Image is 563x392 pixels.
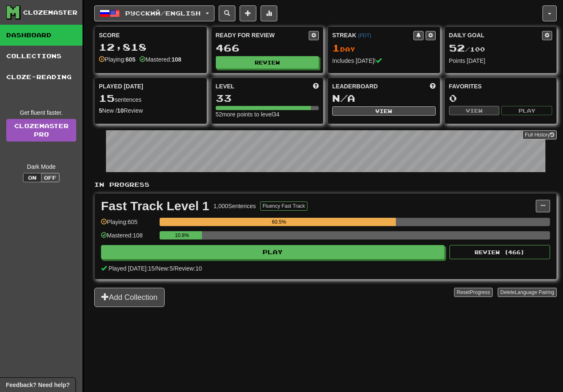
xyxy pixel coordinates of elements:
[449,93,553,103] div: 0
[449,82,553,90] div: Favorites
[260,201,307,211] button: Fluency Fast Track
[99,92,115,104] span: 15
[332,31,413,39] div: Streak
[332,92,355,104] span: N/A
[139,55,181,64] div: Mastered:
[449,31,542,40] div: Daily Goal
[6,119,76,142] a: ClozemasterPro
[216,110,319,119] div: 52 more points to level 34
[173,265,175,272] span: /
[332,82,378,90] span: Leaderboard
[94,288,165,307] button: Add Collection
[162,231,201,240] div: 10.8%
[501,106,552,115] button: Play
[240,5,256,21] button: Add sentence to collection
[23,8,77,17] div: Clozemaster
[332,43,436,54] div: Day
[41,173,59,182] button: Off
[214,202,256,210] div: 1,000 Sentences
[454,288,492,297] button: ResetProgress
[449,46,485,53] span: / 100
[126,56,135,63] strong: 605
[498,288,557,297] button: DeleteLanguage Pairing
[219,5,235,21] button: Search sentences
[162,218,396,226] div: 60.5%
[449,245,550,259] button: Review (466)
[99,42,202,52] div: 12,818
[216,93,319,103] div: 33
[175,265,202,272] span: Review: 10
[108,265,155,272] span: Played [DATE]: 15
[216,56,319,69] button: Review
[101,245,444,259] button: Play
[99,31,202,39] div: Score
[332,57,436,65] div: Includes [DATE]!
[261,5,277,21] button: More stats
[94,5,214,21] button: Русский/English
[155,265,156,272] span: /
[6,108,76,117] div: Get fluent faster.
[332,42,340,54] span: 1
[125,10,201,17] span: Русский / English
[216,31,309,39] div: Ready for Review
[101,200,209,212] div: Fast Track Level 1
[430,82,436,90] span: This week in points, UTC
[99,106,202,115] div: New / Review
[99,93,202,104] div: sentences
[101,231,155,245] div: Mastered: 108
[216,43,319,53] div: 466
[216,82,235,90] span: Level
[117,107,124,114] strong: 10
[515,289,554,295] span: Language Pairing
[156,265,173,272] span: New: 5
[6,162,76,171] div: Dark Mode
[23,173,41,182] button: On
[101,218,155,232] div: Playing: 605
[470,289,490,295] span: Progress
[449,57,553,65] div: Points [DATE]
[313,82,319,90] span: Score more points to level up
[522,130,557,139] button: Full History
[99,107,102,114] strong: 5
[332,106,436,116] button: View
[171,56,181,63] strong: 108
[94,181,557,189] p: In Progress
[449,42,465,54] span: 52
[99,55,135,64] div: Playing:
[6,381,70,389] span: Open feedback widget
[358,33,371,39] a: (PDT)
[99,82,143,90] span: Played [DATE]
[449,106,500,115] button: View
